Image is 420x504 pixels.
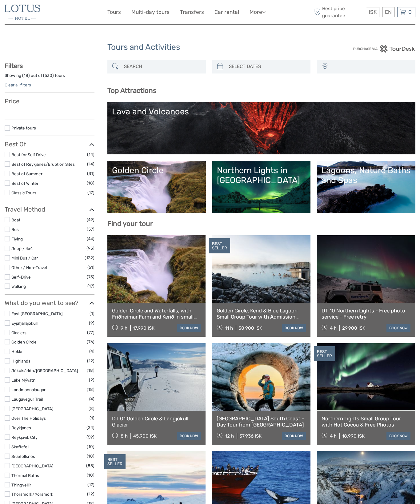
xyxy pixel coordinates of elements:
span: 11 h [225,325,233,331]
a: DT 01 Golden Circle & Langjökull Glacier [112,415,201,428]
h3: What do you want to see? [5,299,94,307]
a: Eyjafjallajökull [11,321,38,326]
span: 4 h [330,325,337,331]
a: Best of Summer [11,171,42,176]
a: Flying [11,236,23,241]
span: (75) [87,273,94,280]
a: Golden Circle [11,339,37,344]
span: (59) [86,434,94,441]
a: Thingvellir [11,482,31,487]
span: (17) [87,189,94,196]
span: ISK [369,9,377,15]
a: book now [282,324,306,332]
span: (14) [87,161,94,168]
a: Golden Circle, Kerid & Blue Lagoon Small Group Tour with Admission Ticket [217,308,306,320]
span: (10) [87,443,94,450]
span: (8) [89,405,94,412]
span: (17) [87,283,94,290]
div: 18.990 ISK [342,433,365,439]
span: (76) [87,338,94,345]
div: 30.900 ISK [238,325,262,331]
span: 4 h [330,433,337,439]
span: (9) [89,319,94,327]
span: (12) [87,490,94,498]
a: Northern Lights in [GEOGRAPHIC_DATA] [217,165,306,208]
a: book now [177,432,201,440]
label: 18 [24,73,28,78]
a: Lake Mývatn [11,378,35,383]
img: PurchaseViaTourDesk.png [353,45,415,53]
a: Self-Drive [11,275,31,280]
a: Lava and Volcanoes [112,107,411,150]
span: (31) [87,170,94,177]
div: BEST SELLER [209,238,230,254]
div: EN [382,7,394,17]
a: Golden Circle [112,165,201,208]
span: (24) [86,424,94,431]
a: East [GEOGRAPHIC_DATA] [11,311,62,316]
div: 45.900 ISK [133,433,157,439]
b: Top Attractions [107,86,156,95]
span: (4) [89,348,94,355]
a: Best of Reykjanes/Eruption Sites [11,162,75,167]
input: SELECT DATES [226,61,308,72]
h1: Tours and Activities [107,42,313,52]
h3: Price [5,97,94,105]
a: Thermal Baths [11,473,39,478]
a: Car rental [214,8,239,17]
a: Reykjanes [11,425,31,430]
span: (18) [87,386,94,393]
span: (1) [90,415,94,422]
a: book now [177,324,201,332]
span: (10) [87,472,94,479]
a: Golden Circle and Waterfalls, with Friðheimar Farm and Kerið in small group [112,308,201,320]
a: Thorsmork/Þórsmörk [11,492,53,497]
span: (12) [87,357,94,364]
a: Jeep / 4x4 [11,246,33,251]
a: DT 10 Northern Lights - Free photo service - Free retry [322,308,410,320]
span: (44) [87,235,94,242]
span: (57) [87,226,94,233]
div: Northern Lights in [GEOGRAPHIC_DATA] [217,165,306,185]
a: Landmannalaugar [11,387,46,392]
label: 530 [45,73,52,78]
span: 9 h [121,325,127,331]
span: (17) [87,481,94,488]
img: 40-5dc62ba0-bbfb-450f-bd65-f0e2175b1aef_logo_small.jpg [5,5,40,20]
span: 12 h [225,433,234,439]
span: (18) [87,453,94,460]
a: Over The Holidays [11,416,46,421]
a: Clear all filters [5,82,31,87]
div: Lava and Volcanoes [112,107,411,117]
div: 29.900 ISK [342,325,365,331]
span: 8 h [121,433,128,439]
span: (95) [86,245,94,252]
a: Transfers [180,8,204,17]
a: Walking [11,284,26,289]
span: 0 [407,9,413,15]
a: Glaciers [11,330,26,335]
strong: Filters [5,62,23,69]
a: [GEOGRAPHIC_DATA] [11,406,53,411]
a: Skaftafell [11,444,29,449]
a: Boat [11,217,20,222]
div: 17.990 ISK [133,325,154,331]
a: Highlands [11,359,30,363]
a: Multi-day tours [131,8,170,17]
a: Best for Self Drive [11,152,46,157]
a: More [250,8,266,17]
span: (132) [85,254,94,261]
span: (18) [87,180,94,187]
h3: Best Of [5,141,94,148]
div: 37.936 ISK [239,433,262,439]
a: Tours [107,8,121,17]
span: (49) [87,216,94,223]
a: Jökulsárlón/[GEOGRAPHIC_DATA] [11,368,78,373]
a: Laugavegur Trail [11,397,43,402]
a: Northern Lights Small Group Tour with Hot Cocoa & Free Photos [322,415,410,428]
h3: Travel Method [5,206,94,213]
a: [GEOGRAPHIC_DATA] South Coast - Day Tour from [GEOGRAPHIC_DATA] [217,415,306,428]
a: Private tours [11,125,36,130]
a: book now [386,432,410,440]
div: Golden Circle [112,165,201,175]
